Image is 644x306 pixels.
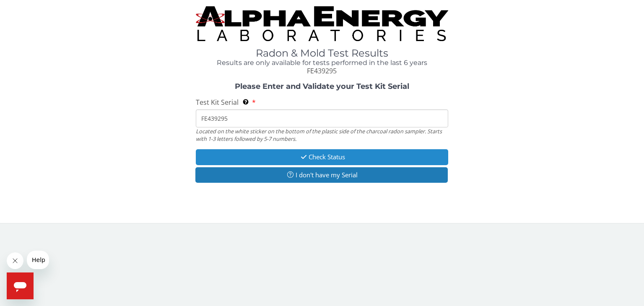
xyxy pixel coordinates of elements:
[235,82,409,91] strong: Please Enter and Validate your Test Kit Serial
[7,252,23,269] iframe: Close message
[27,251,49,269] iframe: Message from company
[196,127,448,143] div: Located on the white sticker on the bottom of the plastic side of the charcoal radon sampler. Sta...
[196,6,448,41] img: TightCrop.jpg
[196,149,448,165] button: Check Status
[7,272,34,299] iframe: Button to launch messaging window
[307,66,337,75] span: FE439295
[196,48,448,59] h1: Radon & Mold Test Results
[195,167,448,183] button: I don't have my Serial
[196,59,448,67] h4: Results are only available for tests performed in the last 6 years
[196,98,239,107] span: Test Kit Serial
